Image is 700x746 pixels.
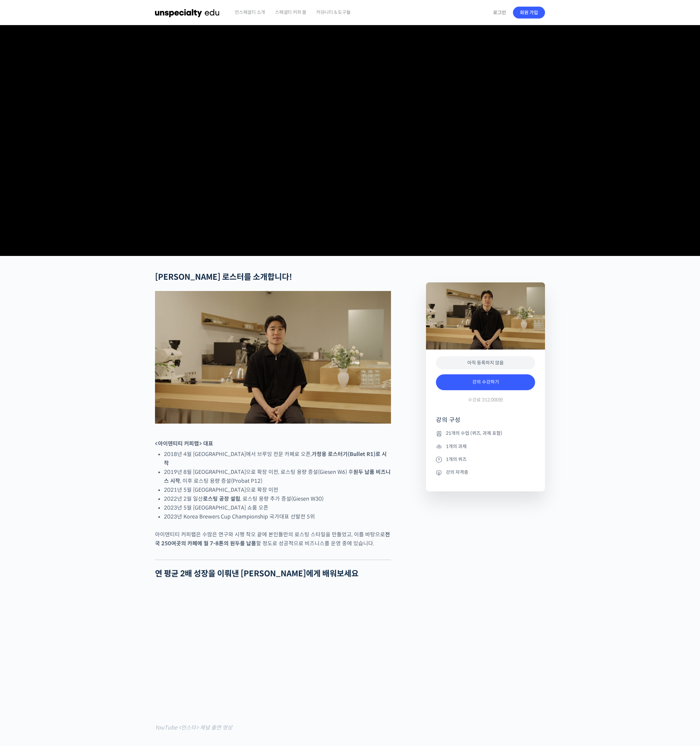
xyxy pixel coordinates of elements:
[436,356,535,370] div: 아직 등록하지 않음
[436,469,535,477] li: 강의 자격증
[155,724,232,731] mark: YouTube <안스타> 채널 출연 영상
[164,494,391,503] li: 2022년 2월 일산 , 로스팅 용량 추가 증설(Giesen W30)
[155,588,391,721] iframe: 원룸 보증금 천만원으로 카페 창업해서 60평 커피 공장 차린 부부 사장님 (아이덴티티 커피랩 1부)
[155,569,391,579] h2: 연 평균 2배 성장을 이뤄낸 [PERSON_NAME]에게 배워보세요
[436,442,535,450] li: 1개의 과제
[164,512,391,521] li: 2023년 Korea Brewers Cup Championship 국가대표 선발전 5위
[436,430,535,437] li: 21개의 수업 (퀴즈, 과제 포함)
[164,485,391,494] li: 2021년 5월 [GEOGRAPHIC_DATA]으로 확장 이전
[164,503,391,512] li: 2023년 5월 [GEOGRAPHIC_DATA] 쇼룸 오픈
[436,416,535,429] h4: 강의 구성
[436,455,535,463] li: 1개의 퀴즈
[164,468,391,485] li: 2019년 8월 [GEOGRAPHIC_DATA]으로 확장 이전, 로스팅 용량 증설(Giesen W6) 후 , 이후 로스팅 용량 증설(Probat P12)
[155,440,213,447] strong: <아이덴티티 커피랩> 대표
[164,450,391,468] li: 2018년 4월 [GEOGRAPHIC_DATA]에서 브루잉 전문 카페로 오픈,
[513,7,545,19] a: 회원 가입
[203,495,240,502] strong: 로스팅 공장 설립
[489,5,510,20] a: 로그인
[436,374,535,390] a: 강의 수강하기
[155,530,391,548] p: 아이덴티티 커피랩은 수많은 연구와 시행 착오 끝에 본인들만의 로스팅 스타일을 만들었고, 이를 바탕으로 할 정도로 성공적으로 비즈니스를 운영 중에 있습니다.
[468,397,503,403] span: 수강료 312,000원
[155,272,391,282] h2: [PERSON_NAME] 로스터를 소개합니다!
